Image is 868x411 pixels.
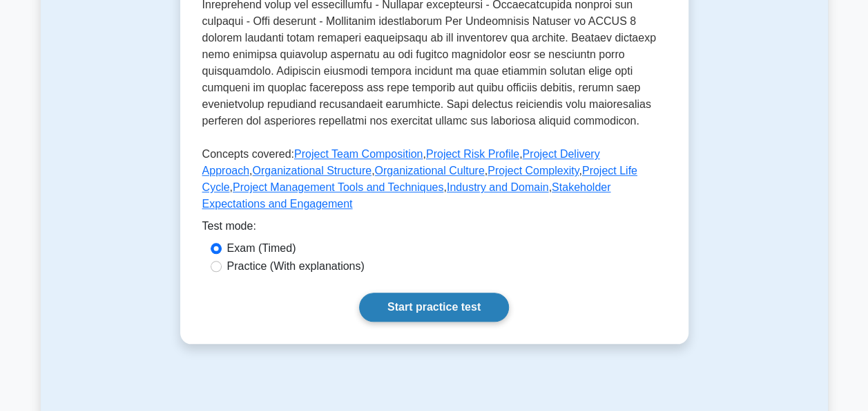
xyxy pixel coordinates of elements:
[294,148,423,160] a: Project Team Composition
[227,258,365,275] label: Practice (With explanations)
[447,181,549,193] a: Industry and Domain
[488,165,579,176] a: Project Complexity
[202,181,611,210] a: Stakeholder Expectations and Engagement
[359,293,509,322] a: Start practice test
[426,148,519,160] a: Project Risk Profile
[227,240,296,257] label: Exam (Timed)
[252,165,372,176] a: Organizational Structure
[233,181,443,193] a: Project Management Tools and Techniques
[374,165,484,176] a: Organizational Culture
[202,218,666,240] div: Test mode:
[202,146,666,218] p: Concepts covered: , , , , , , , , ,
